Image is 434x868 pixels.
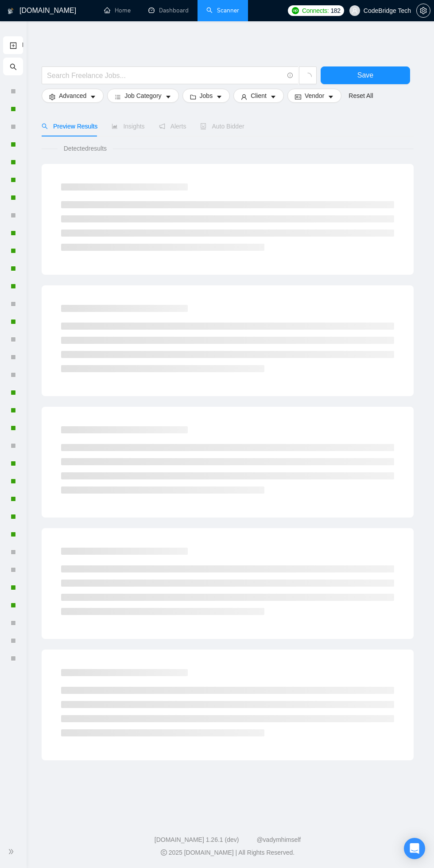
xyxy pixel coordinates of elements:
a: homeHome [104,7,131,14]
button: Save [321,66,410,84]
button: folderJobscaret-down [182,89,230,103]
span: search [42,123,48,129]
span: 182 [330,6,340,16]
span: caret-down [216,93,222,100]
img: logo [8,4,14,18]
button: userClientcaret-down [233,89,284,103]
li: New Scanner [3,36,23,54]
span: Preview Results [42,123,97,130]
span: Vendor [305,91,324,101]
a: @vadymhimself [256,836,301,843]
span: info-circle [287,73,293,78]
span: folder [190,93,196,100]
span: copyright [161,849,167,856]
span: setting [49,93,55,100]
span: Auto Bidder [200,123,244,130]
span: area-chart [112,123,118,129]
span: notification [159,123,165,129]
a: dashboardDashboard [148,7,189,14]
a: [DOMAIN_NAME] 1.26.1 (dev) [155,836,239,843]
a: Reset All [349,91,373,101]
button: barsJob Categorycaret-down [107,89,178,103]
span: user [352,8,358,14]
span: Jobs [200,91,213,101]
img: upwork-logo.png [292,7,299,14]
span: Alerts [159,123,186,130]
span: idcard [295,93,301,100]
span: Connects: [302,6,329,16]
button: idcardVendorcaret-down [287,89,341,103]
a: New Scanner [10,36,17,54]
span: robot [200,123,206,129]
span: Detected results [58,144,113,153]
a: searchScanner [206,7,239,14]
input: Search Freelance Jobs... [47,70,283,81]
span: Advanced [59,91,86,101]
span: caret-down [165,93,171,100]
li: My Scanners [3,58,23,667]
div: 2025 [DOMAIN_NAME] | All Rights Reserved. [28,848,427,857]
button: setting [416,4,430,18]
span: caret-down [90,93,96,100]
span: caret-down [328,93,334,100]
span: Client [251,91,267,101]
span: search [10,58,17,75]
span: user [241,93,247,100]
span: bars [115,93,121,100]
span: double-right [8,847,17,856]
button: settingAdvancedcaret-down [42,89,104,103]
span: loading [304,73,312,81]
span: caret-down [270,93,276,100]
span: Job Category [124,91,161,101]
span: Insights [112,123,144,130]
span: Save [357,70,373,81]
div: Open Intercom Messenger [404,838,425,859]
a: setting [416,7,430,14]
span: setting [417,7,430,14]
